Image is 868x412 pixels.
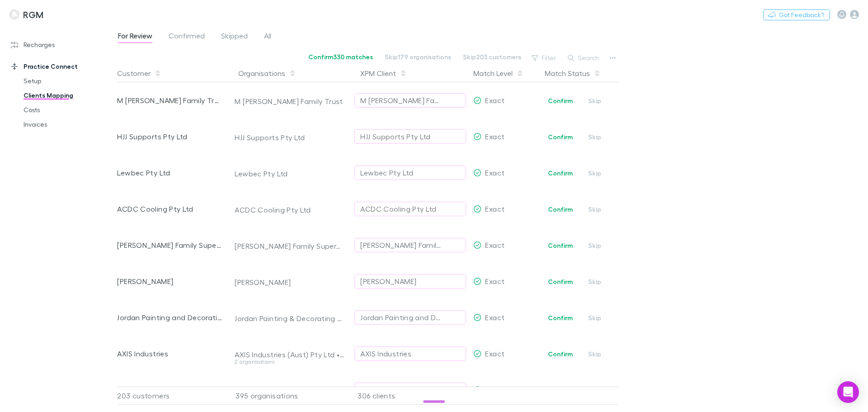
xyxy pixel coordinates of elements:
button: Confirm [542,132,579,142]
span: Exact [485,168,505,177]
span: Skipped [221,31,248,43]
div: M [PERSON_NAME] Family Trust [235,97,344,106]
button: Skip [580,95,609,106]
button: Confirm [542,276,579,287]
button: Confirm [542,240,579,251]
button: Customer [117,64,161,82]
div: [PERSON_NAME] Family Superannuation Fund [360,240,442,251]
div: [PERSON_NAME] [360,276,416,287]
div: 395 organisations [226,387,348,405]
div: ACDC Cooling Pty Ltd [235,205,344,214]
div: [PERSON_NAME] Family Superannuation Fund [117,227,222,263]
img: RGM's Logo [9,9,19,20]
div: [PERSON_NAME] Investments Trust [117,372,222,408]
span: Exact [485,204,505,213]
div: ACDC Cooling Pty Ltd [360,204,436,214]
button: Jordan Painting and Decorating Pty Ltd [354,310,466,325]
div: Lewbec Pty Ltd [117,155,222,191]
a: Costs [14,103,122,117]
div: 203 customers [117,387,226,405]
button: Skip [580,313,609,323]
button: Skip [580,276,609,287]
button: Match Level [473,64,524,82]
div: 2 organisations [235,359,344,365]
span: Exact [485,385,505,394]
button: Skip [580,204,609,215]
h3: RGM [23,9,43,20]
a: Recharges [2,38,122,52]
button: Confirm [542,385,579,396]
div: Jordan Painting and Decorating Pty Ltd [360,312,442,323]
div: HJJ Supports Pty Ltd [235,133,344,142]
button: Filter [527,52,561,63]
div: HJJ Supports Pty Ltd [360,131,430,142]
button: Skip [580,132,609,142]
button: Got Feedback? [763,9,830,20]
button: ACDC Cooling Pty Ltd [354,202,466,216]
button: Confirm [542,204,579,215]
div: AXIS Industries [360,348,411,359]
button: Skip [580,168,609,179]
button: Organisations [238,64,296,82]
div: Lewbec Pty Ltd [360,167,413,178]
div: Open Intercom Messenger [837,381,859,403]
div: HJJ Supports Pty Ltd [117,118,222,155]
span: Exact [485,241,505,249]
div: AXIS Industries (Aust) Pty Ltd • AXIS Industries Pty Ltd [235,350,344,359]
button: HJJ Supports Pty Ltd [354,129,466,144]
button: Skip [580,385,609,396]
div: M [PERSON_NAME] Family Trust [360,95,442,106]
button: Lewbec Pty Ltd [354,166,466,180]
span: Exact [485,277,505,285]
button: Confirm330 matches [302,52,379,62]
button: [PERSON_NAME] Investments Trust [354,383,466,397]
button: Confirm [542,313,579,323]
a: Invoices [14,117,122,132]
button: [PERSON_NAME] Family Superannuation Fund [354,238,466,252]
a: Setup [14,74,122,88]
a: RGM [4,4,49,25]
div: [PERSON_NAME] Investments Trust [360,384,442,395]
span: Exact [485,313,505,322]
button: AXIS Industries [354,346,466,361]
button: Search [563,52,604,63]
span: For Review [118,31,152,43]
button: Skip203 customers [457,52,527,62]
span: Exact [485,132,505,141]
button: [PERSON_NAME] [354,274,466,289]
div: Lewbec Pty Ltd [235,169,344,178]
div: Jordan Painting and Decorating Pty Ltd [117,299,222,336]
div: [PERSON_NAME] Investments Trust [235,386,344,395]
a: Practice Connect [2,59,122,74]
button: Skip [580,349,609,360]
div: [PERSON_NAME] [117,263,222,299]
div: M [PERSON_NAME] Family Trust [117,82,222,118]
button: Confirm [542,95,579,106]
span: Exact [485,96,505,104]
span: All [264,31,271,43]
button: Skip179 organisations [379,52,457,62]
div: ACDC Cooling Pty Ltd [117,191,222,227]
span: Confirmed [169,31,205,43]
button: Skip [580,240,609,251]
button: Confirm [542,349,579,360]
div: Jordan Painting & Decorating Pty Ltd [235,314,344,323]
span: Exact [485,349,505,358]
button: Match Status [545,64,601,82]
div: 306 clients [348,387,470,405]
div: [PERSON_NAME] [235,278,344,287]
div: [PERSON_NAME] Family Superannuation Fund [235,242,344,251]
button: XPM Client [360,64,407,82]
div: AXIS Industries [117,336,222,372]
a: Clients Mapping [14,88,122,103]
button: Confirm [542,168,579,179]
button: M [PERSON_NAME] Family Trust [354,93,466,108]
